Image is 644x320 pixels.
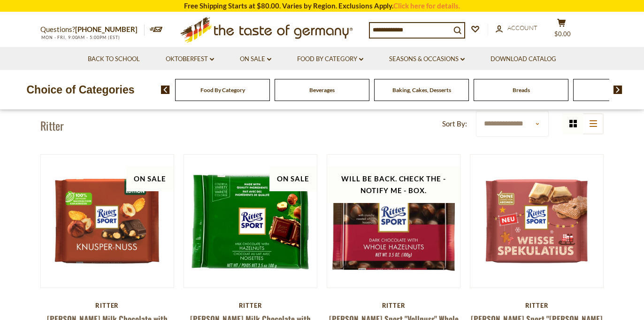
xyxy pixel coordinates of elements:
img: Ritter Sport Weiss Spekulatius Winter Edition [470,155,603,288]
div: Ritter [184,302,317,309]
a: Breads [513,86,530,94]
a: Oktoberfest [166,54,214,64]
a: [PHONE_NUMBER] [75,25,138,33]
a: Food By Category [200,86,245,94]
a: Account [496,23,537,33]
a: Food By Category [297,54,363,64]
img: Ritter Milk Chocolate with Hazelnuts [184,155,317,288]
img: Ritter Milk Chocolate with Hazelnuts and Corn Flakes [41,155,174,288]
a: Click here for details. [393,1,460,10]
label: Sort By: [442,118,467,130]
span: $0.00 [554,30,571,38]
img: previous arrow [161,86,170,94]
a: Back to School [88,54,140,64]
a: Baking, Cakes, Desserts [392,86,451,94]
img: next arrow [613,86,622,94]
img: Ritter Dark Whole Hazelnut [327,155,460,288]
div: Ritter [470,302,604,309]
a: On Sale [240,54,271,64]
div: Ritter [40,302,174,309]
a: Download Catalog [491,54,556,64]
span: Account [507,24,537,31]
a: Seasons & Occasions [389,54,465,64]
a: Beverages [309,86,335,94]
div: Ritter [327,302,460,309]
h1: Ritter [40,118,64,133]
button: $0.00 [547,18,575,42]
p: Questions? [40,23,145,36]
span: MON - FRI, 9:00AM - 5:00PM (EST) [40,35,120,40]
